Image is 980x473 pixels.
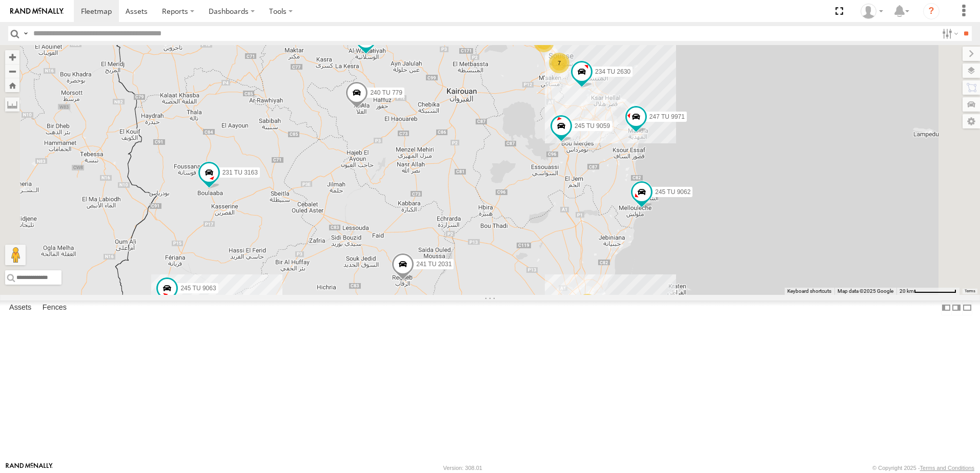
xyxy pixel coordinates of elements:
[938,26,960,41] label: Search Filter Options
[4,300,36,315] label: Assets
[962,300,972,315] label: Hide Summary Table
[222,169,258,177] span: 231 TU 3163
[22,26,30,41] label: Search Query
[941,300,951,315] label: Dock Summary Table to the Left
[787,288,831,295] button: Keyboard shortcuts
[370,89,402,96] span: 240 TU 779
[180,285,216,292] span: 245 TU 9063
[5,78,19,92] button: Zoom Home
[655,189,690,196] span: 245 TU 9062
[923,3,940,19] i: ?
[872,465,974,471] div: © Copyright 2025 -
[549,53,569,73] div: 7
[965,289,975,293] a: Terms (opens in new tab)
[5,245,26,265] button: Drag Pegman onto the map to open Street View
[5,64,19,78] button: Zoom out
[951,300,962,315] label: Dock Summary Table to the Right
[416,261,452,268] span: 241 TU 2031
[10,8,64,15] img: rand-logo.svg
[443,465,482,471] div: Version: 308.01
[857,4,887,19] div: Nejah Benkhalifa
[575,123,610,130] span: 245 TU 9059
[5,97,19,112] label: Measure
[896,288,959,295] button: Map Scale: 20 km per 79 pixels
[577,294,598,314] div: 5
[900,288,914,294] span: 20 km
[838,288,893,294] span: Map data ©2025 Google
[6,463,53,473] a: Visit our Website
[37,300,72,315] label: Fences
[5,50,19,64] button: Zoom in
[963,114,980,128] label: Map Settings
[920,465,974,471] a: Terms and Conditions
[595,68,630,75] span: 234 TU 2630
[649,113,685,120] span: 247 TU 9971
